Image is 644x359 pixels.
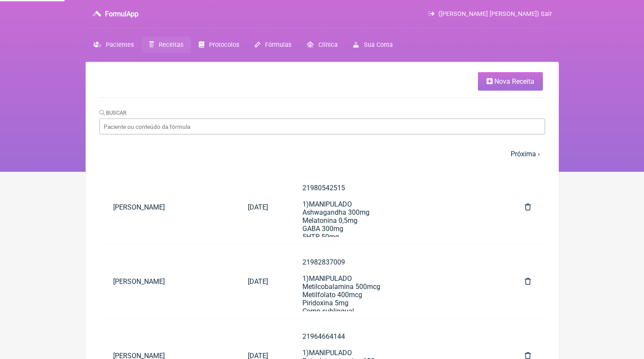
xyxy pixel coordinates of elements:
[209,41,239,49] span: Protocolos
[478,72,543,91] a: Nova Receita
[247,37,299,53] a: Fórmulas
[159,41,183,49] span: Receitas
[364,41,393,49] span: Sua Conta
[106,41,134,49] span: Pacientes
[234,271,282,292] a: [DATE]
[318,41,338,49] span: Clínica
[494,77,534,85] span: Nova Receita
[265,41,291,49] span: Fórmulas
[99,145,545,163] nav: pager
[86,37,142,53] a: Pacientes
[99,196,234,218] a: [PERSON_NAME]
[191,37,247,53] a: Protocolos
[299,37,345,53] a: Clínica
[511,150,540,158] a: Próxima ›
[428,10,552,18] a: ([PERSON_NAME] [PERSON_NAME]) Sair
[438,10,552,18] span: ([PERSON_NAME] [PERSON_NAME]) Sair
[99,110,127,116] label: Buscar
[142,37,191,53] a: Receitas
[345,37,400,53] a: Sua Conta
[99,119,545,134] input: Paciente ou conteúdo da fórmula
[234,196,282,218] a: [DATE]
[289,251,504,311] a: 219828370091)MANIPULADOMetilcobalamina 500mcgMetilfolato 400mcgPiridoxina 5mgComp sublingualPosol...
[289,177,504,237] a: 219805425151)MANIPULADOAshwagandha 300mgMelatonina 0,5mgGABA 300mg5HTP 50mg[MEDICAL_DATA] quelado...
[99,271,234,292] a: [PERSON_NAME]
[105,10,139,18] h3: FormulApp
